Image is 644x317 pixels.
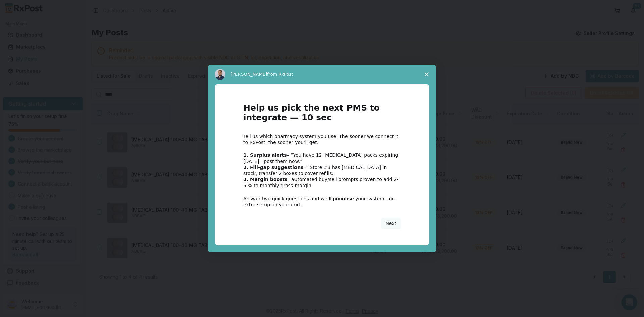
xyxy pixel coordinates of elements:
button: Next [381,218,401,229]
b: 1. Surplus alerts [243,152,287,158]
div: – automated buy/sell prompts proven to add 2-5 % to monthly gross margin. [243,176,401,189]
div: – “You have 12 [MEDICAL_DATA] packs expiring [DATE]—post them now.” [243,152,401,164]
b: 3. Margin boosts [243,177,288,182]
b: 2. Fill-gap suggestions [243,165,304,170]
h1: Help us pick the next PMS to integrate — 10 sec [243,103,401,126]
div: Tell us which pharmacy system you use. The sooner we connect it to RxPost, the sooner you’ll get: [243,133,401,145]
img: Profile image for Manuel [215,69,225,80]
span: Close survey [417,65,436,84]
div: – “Store #3 has [MEDICAL_DATA] in stock; transfer 2 boxes to cover refills.” [243,164,401,176]
span: [PERSON_NAME] [231,72,267,77]
div: Answer two quick questions and we’ll prioritise your system—no extra setup on your end. [243,196,401,208]
span: from RxPost [267,72,293,77]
